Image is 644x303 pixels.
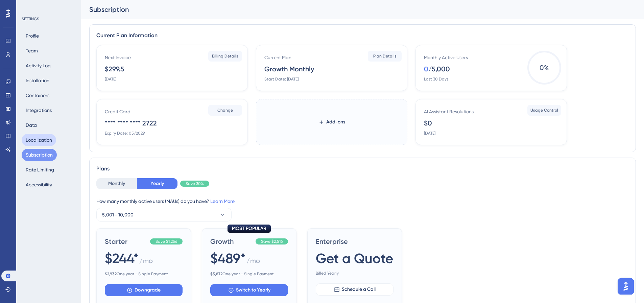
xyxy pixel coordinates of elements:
[373,53,397,59] span: Plan Details
[424,53,468,62] div: Monthly Active Users
[424,76,448,82] div: Last 30 Days
[22,104,56,116] button: Integrations
[96,31,629,40] div: Current Plan Information
[212,53,238,59] span: Billing Details
[527,51,561,85] span: 0 %
[137,178,177,189] button: Yearly
[105,64,124,74] div: $299.5
[22,149,57,161] button: Subscription
[22,16,76,22] div: SETTINGS
[616,276,636,297] iframe: UserGuiding AI Assistant Launcher
[527,105,561,116] button: Usage Control
[210,271,288,277] span: One year - Single Payment
[424,64,428,74] div: 0
[22,89,53,101] button: Containers
[22,60,55,72] button: Activity Log
[530,108,558,113] span: Usage Control
[246,256,260,269] span: / mo
[210,237,253,246] span: Growth
[208,105,242,116] button: Change
[102,211,134,219] span: 5,001 - 10,000
[210,199,235,204] a: Learn More
[22,74,53,87] button: Installation
[105,76,116,82] div: [DATE]
[264,64,314,74] div: Growth Monthly
[105,131,145,136] div: Expiry Date: 05/2029
[236,286,270,294] span: Switch to Yearly
[96,178,137,189] button: Monthly
[22,45,42,57] button: Team
[316,271,393,276] span: Billed Yearly
[22,164,58,176] button: Rate Limiting
[217,108,233,113] span: Change
[428,64,450,74] div: / 5,000
[22,30,43,42] button: Profile
[186,181,204,186] span: Save 30%
[105,271,183,277] span: One year - Single Payment
[210,249,246,268] span: $489*
[264,76,299,82] div: Start Date: [DATE]
[96,208,232,222] button: 5,001 - 10,000
[424,118,432,128] div: $0
[22,119,41,131] button: Data
[96,165,629,173] div: Plans
[156,239,177,244] span: Save $1,256
[261,239,283,244] span: Save $2,516
[96,197,629,205] div: How many monthly active users (MAUs) do you have?
[139,256,153,269] span: / mo
[424,108,474,116] div: AI Assistant Resolutions
[22,179,56,191] button: Accessibility
[368,51,402,62] button: Plan Details
[105,284,183,296] button: Downgrade
[105,249,139,268] span: $244*
[342,285,376,294] span: Schedule a Call
[105,108,130,116] div: Credit Card
[264,53,291,62] div: Current Plan
[105,53,131,62] div: Next Invoice
[210,284,288,296] button: Switch to Yearly
[308,116,356,128] button: Add-ons
[424,131,435,136] div: [DATE]
[316,249,393,268] span: Get a Quote
[105,237,147,246] span: Starter
[228,225,271,233] div: MOST POPULAR
[316,283,393,296] button: Schedule a Call
[210,272,222,276] b: $ 5,872
[89,5,619,14] div: Subscription
[326,118,345,126] span: Add-ons
[316,237,393,246] span: Enterprise
[22,134,56,146] button: Localization
[105,272,117,276] b: $ 2,932
[135,286,161,294] span: Downgrade
[208,51,242,62] button: Billing Details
